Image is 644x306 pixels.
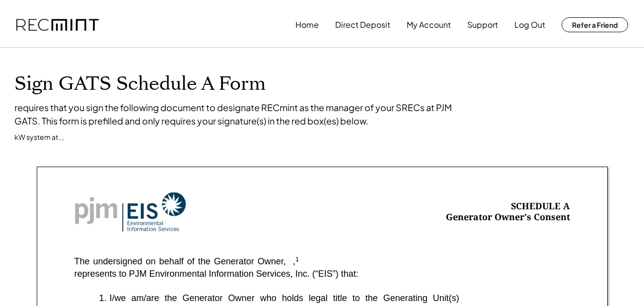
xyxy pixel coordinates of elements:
div: 1. [99,293,107,304]
div: The undersigned on behalf of the Generator Owner, , [74,257,299,267]
div: SCHEDULE A Generator Owner's Consent [446,201,570,223]
button: Refer a Friend [562,17,628,32]
button: My Account [407,15,451,35]
div: kW system at , , [14,132,64,142]
sup: 1 [295,255,299,263]
button: Log Out [514,15,545,35]
button: Direct Deposit [335,15,390,35]
button: Support [467,15,498,35]
img: Screenshot%202023-10-20%20at%209.53.17%20AM.png [74,192,186,232]
h1: Sign GATS Schedule A Form [14,72,630,96]
div: requires that you sign the following document to designate RECmint as the manager of your SRECs a... [14,101,461,127]
div: I/we am/are the Generator Owner who holds legal title to the Generating Unit(s) [110,293,570,304]
button: Home [295,15,319,35]
img: recmint-logotype%403x.png [16,19,99,31]
div: represents to PJM Environmental Information Services, Inc. (“EIS”) that: [74,268,358,280]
